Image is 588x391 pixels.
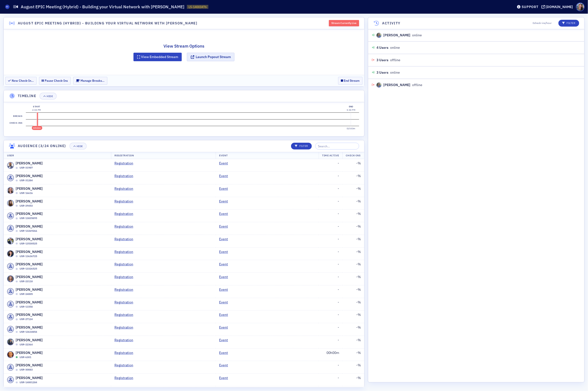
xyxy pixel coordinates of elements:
[562,21,576,25] p: Filter
[343,348,364,361] td: - %
[16,293,18,295] div: Offline
[187,53,234,61] button: Launch Popout Stream
[343,374,364,386] td: - %
[343,159,364,171] td: - %
[16,180,18,182] div: Offline
[16,242,18,245] div: Offline
[319,172,343,184] td: -
[343,260,364,273] td: - %
[16,318,18,321] div: Offline
[70,143,87,150] button: Hide
[219,249,232,254] a: Event
[114,287,137,292] a: Registration
[16,262,43,267] span: [PERSON_NAME]
[16,161,43,166] span: [PERSON_NAME]
[20,280,33,283] span: USR-23110
[319,311,343,323] td: -
[295,144,308,148] p: Filter
[16,338,43,343] span: [PERSON_NAME]
[541,5,575,9] button: [DOMAIN_NAME]
[343,323,364,336] td: - %
[219,211,232,216] a: Event
[319,210,343,222] td: -
[376,33,422,38] div: online
[114,262,137,267] a: Registration
[219,325,232,330] a: Event
[219,237,232,242] a: Event
[219,287,232,292] a: Event
[114,224,137,229] a: Registration
[319,348,343,361] td: 00h00m
[16,230,18,232] div: Offline
[9,120,23,126] label: Check-ins
[114,161,137,166] a: Registration
[20,254,37,258] span: USR-13636725
[382,21,401,26] h4: Activity
[16,205,18,207] div: Offline
[114,274,137,280] a: Registration
[21,4,184,10] h1: August EPIC Meeting (Hybrid) - Building your Virtual Network with [PERSON_NAME]
[343,197,364,210] td: - %
[291,143,312,150] button: Filter
[319,222,343,235] td: -
[77,145,83,148] div: Hide
[319,374,343,386] td: -
[347,109,355,111] time: 5:30 PM
[16,224,43,229] span: [PERSON_NAME]
[216,152,319,159] th: Event
[347,127,355,130] time: 01h30m
[20,381,37,384] span: USR-14001284
[343,336,364,348] td: - %
[219,338,232,343] a: Event
[16,268,18,270] div: Offline
[390,70,400,75] span: online
[40,93,57,100] button: Hide
[20,355,31,359] span: USR-6301
[376,82,422,88] div: offline
[16,249,43,254] span: [PERSON_NAME]
[219,173,232,179] a: Event
[219,312,232,317] a: Event
[319,159,343,171] td: -
[343,285,364,298] td: - %
[343,184,364,197] td: - %
[338,77,363,84] button: End Stream
[319,285,343,298] td: -
[219,350,232,355] a: Event
[16,192,18,194] div: Offline
[343,210,364,222] td: - %
[319,336,343,348] td: -
[114,173,137,179] a: Registration
[319,152,343,159] th: Time Active
[522,5,538,9] div: Support
[343,222,364,235] td: - %
[114,300,137,305] a: Registration
[319,298,343,311] td: -
[20,368,33,372] span: USR-30083
[319,323,343,336] td: -
[114,325,137,330] a: Registration
[73,77,107,84] button: Manage Breaks…
[16,375,43,381] span: [PERSON_NAME]
[219,300,232,305] a: Event
[114,249,137,254] a: Registration
[390,45,400,50] span: online
[343,172,364,184] td: - %
[16,306,18,308] div: Offline
[16,363,43,368] span: [PERSON_NAME]
[376,70,388,75] span: 3 Users
[219,363,232,368] a: Event
[16,281,18,283] div: Offline
[319,361,343,374] td: -
[16,331,18,333] div: Offline
[329,20,359,26] div: Stream Currently Live
[114,199,137,204] a: Registration
[16,369,18,371] div: Offline
[20,343,33,347] span: USR-22364
[546,5,573,9] div: [DOMAIN_NAME]
[576,3,585,11] span: Profile
[219,274,232,280] a: Event
[111,152,216,159] th: Registration
[20,305,33,309] span: USR-11558
[16,350,43,355] span: [PERSON_NAME]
